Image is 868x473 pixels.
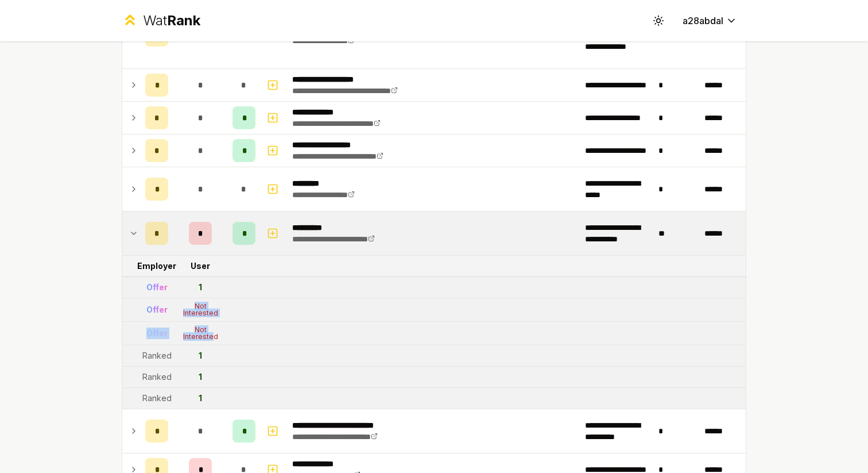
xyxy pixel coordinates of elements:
div: 1 [199,350,202,362]
div: Offer [146,304,168,316]
div: Offer [146,282,168,293]
div: 1 [199,393,202,404]
a: WatRank [122,11,200,30]
div: Ranked [142,371,172,383]
div: Ranked [142,350,172,362]
div: Ranked [142,393,172,404]
div: Not Interested [177,326,223,340]
div: Wat [143,11,200,30]
span: a28abdal [683,14,723,28]
div: Not Interested [177,303,223,317]
div: 1 [199,282,202,293]
button: a28abdal [673,10,746,31]
td: Employer [141,256,173,276]
td: User [173,256,228,276]
div: Offer [146,328,168,339]
div: 1 [199,371,202,383]
span: Rank [167,12,200,29]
